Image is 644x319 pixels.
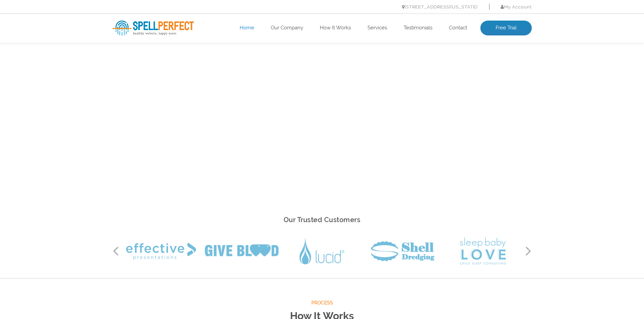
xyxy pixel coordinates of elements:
img: Shell Dredging [371,241,434,261]
button: Previous [113,246,119,256]
button: Next [525,246,532,256]
img: Lucid [300,238,344,264]
img: Sleep Baby Love [460,238,506,265]
h2: Our Trusted Customers [113,214,532,226]
span: Process [113,299,532,307]
img: Give Blood [205,244,279,258]
img: Effective [126,243,196,260]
